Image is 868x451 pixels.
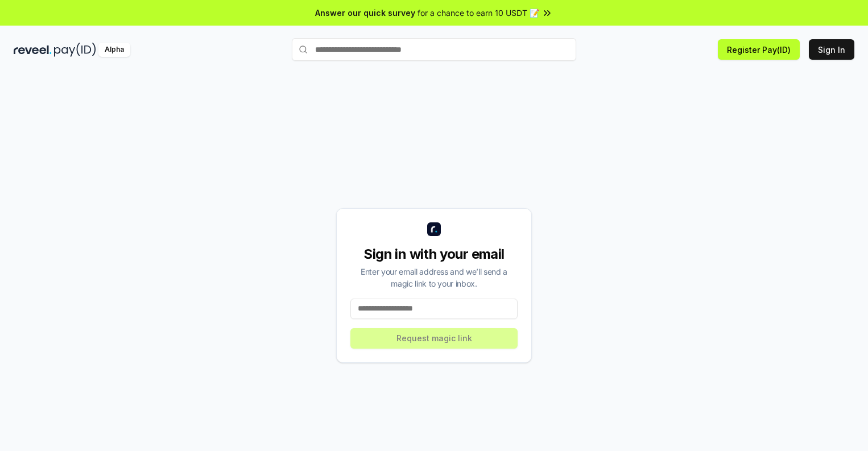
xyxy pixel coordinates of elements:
img: pay_id [54,43,96,57]
img: logo_small [427,222,441,236]
button: Register Pay(ID) [718,39,800,60]
div: Enter your email address and we’ll send a magic link to your inbox. [350,266,518,289]
div: Alpha [98,43,130,57]
span: Answer our quick survey [315,7,415,19]
div: Sign in with your email [350,245,518,263]
button: Sign In [809,39,854,60]
span: for a chance to earn 10 USDT 📝 [418,7,539,19]
img: reveel_dark [14,43,52,57]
